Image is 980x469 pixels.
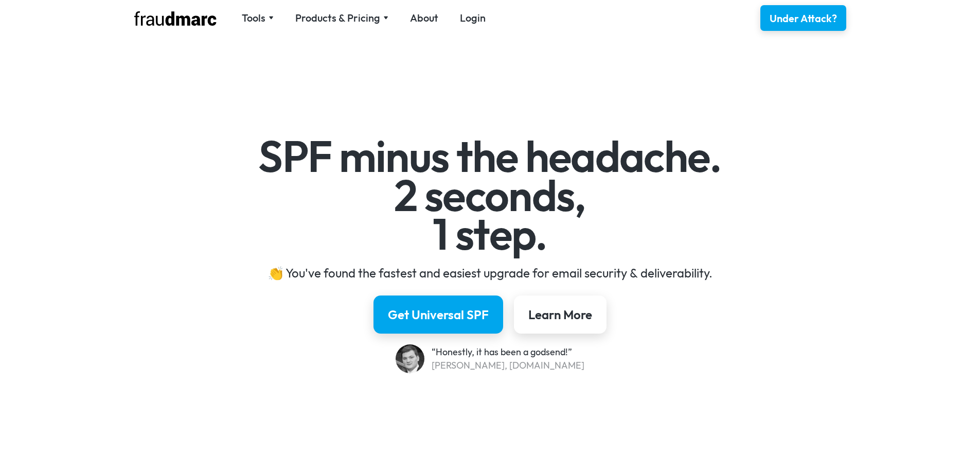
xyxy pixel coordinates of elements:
[242,11,274,25] div: Tools
[242,11,265,25] div: Tools
[295,11,380,25] div: Products & Pricing
[460,11,486,25] a: Login
[432,345,584,359] div: “Honestly, it has been a godsend!”
[388,306,489,323] div: Get Universal SPF
[760,5,846,31] a: Under Attack?
[295,11,388,25] div: Products & Pricing
[432,359,584,372] div: [PERSON_NAME], [DOMAIN_NAME]
[514,296,607,334] a: Learn More
[191,265,789,281] div: 👏 You've found the fastest and easiest upgrade for email security & deliverability.
[528,306,592,323] div: Learn More
[191,137,789,254] h1: SPF minus the headache. 2 seconds, 1 step.
[373,296,503,334] a: Get Universal SPF
[410,11,438,25] a: About
[770,11,837,26] div: Under Attack?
